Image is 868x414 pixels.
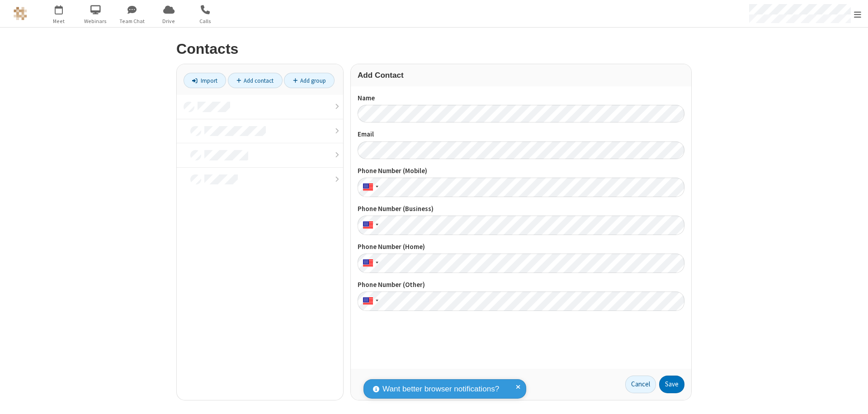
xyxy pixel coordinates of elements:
div: United States: + 1 [358,178,381,197]
label: Phone Number (Home) [358,242,684,252]
a: Import [184,73,226,88]
span: Team Chat [115,17,149,25]
h3: Add Contact [358,71,684,80]
span: Drive [152,17,186,25]
label: Email [358,129,684,140]
label: Phone Number (Business) [358,204,684,214]
img: QA Selenium DO NOT DELETE OR CHANGE [14,7,27,20]
a: Add contact [228,73,283,88]
span: Webinars [79,17,113,25]
div: United States: + 1 [358,254,381,273]
label: Phone Number (Mobile) [358,166,684,176]
a: Cancel [625,376,656,394]
a: Add group [284,73,335,88]
h2: Contacts [176,41,692,57]
span: Want better browser notifications? [382,383,499,395]
label: Phone Number (Other) [358,280,684,290]
div: United States: + 1 [358,292,381,311]
div: United States: + 1 [358,216,381,235]
button: Save [659,376,684,394]
span: Calls [189,17,222,25]
label: Name [358,93,684,103]
span: Meet [42,17,76,25]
